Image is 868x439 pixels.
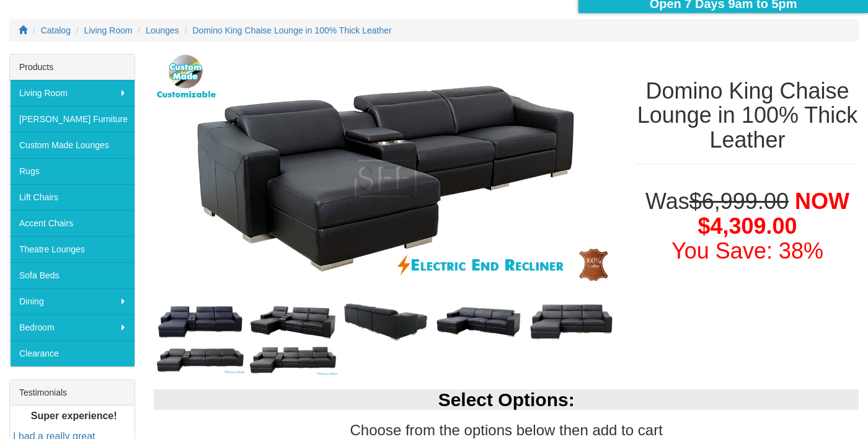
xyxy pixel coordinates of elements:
a: [PERSON_NAME] Furniture [10,106,135,132]
h3: Choose from the options below then add to cart [154,422,859,438]
a: Catalog [41,25,71,35]
a: Accent Chairs [10,210,135,236]
a: Bedroom [10,314,135,340]
a: Sofa Beds [10,262,135,288]
h1: Domino King Chaise Lounge in 100% Thick Leather [636,79,859,153]
a: Theatre Lounges [10,236,135,262]
del: $6,999.00 [689,188,789,214]
font: You Save: 38% [671,238,823,264]
b: Super experience! [31,410,117,420]
a: Lift Chairs [10,184,135,210]
a: Dining [10,288,135,314]
span: NOW $4,309.00 [697,188,849,239]
a: Living Room [84,25,133,35]
h1: Was [636,189,859,263]
a: Domino King Chaise Lounge in 100% Thick Leather [193,25,392,35]
a: Custom Made Lounges [10,132,135,158]
b: Select Options: [438,389,575,410]
div: Testimonials [10,380,135,406]
a: Lounges [146,25,179,35]
a: Living Room [10,80,135,106]
a: Clearance [10,340,135,366]
a: Rugs [10,158,135,184]
div: Products [10,55,135,80]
